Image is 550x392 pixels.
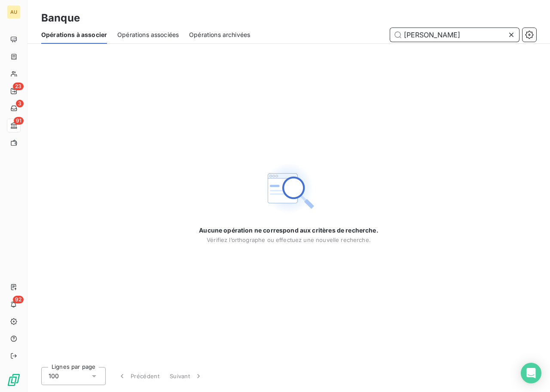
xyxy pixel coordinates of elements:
[41,10,80,26] h3: Banque
[7,373,21,387] img: Logo LeanPay
[113,367,165,385] button: Précédent
[41,31,107,39] span: Opérations à associer
[117,31,179,39] span: Opérations associées
[189,31,250,39] span: Opérations archivées
[199,226,379,235] span: Aucune opération ne correspond aux critères de recherche.
[261,161,316,216] img: Empty state
[207,236,371,243] span: Vérifiez l’orthographe ou effectuez une nouvelle recherche.
[521,363,541,383] div: Open Intercom Messenger
[165,367,208,385] button: Suivant
[13,296,24,303] span: 92
[7,5,21,19] div: AU
[16,100,24,107] span: 3
[390,28,519,42] input: Rechercher
[49,372,59,380] span: 100
[14,117,24,125] span: 91
[13,83,24,90] span: 23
